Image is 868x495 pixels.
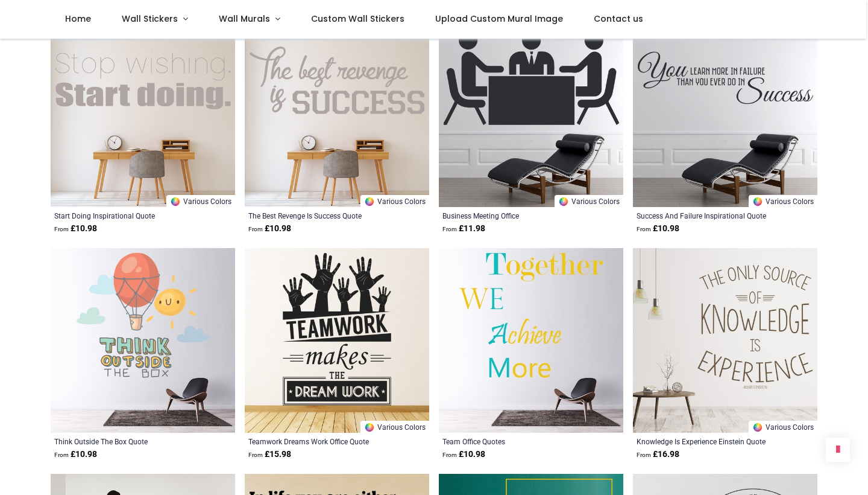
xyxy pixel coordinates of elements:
[442,223,485,235] strong: £ 11.98
[637,449,679,461] strong: £ 16.98
[435,13,563,25] span: Upload Custom Mural Image
[442,226,457,232] span: From
[54,436,196,446] a: Think Outside The Box Quote
[248,449,291,461] strong: £ 15.98
[442,436,584,446] a: Team Office Quotes
[248,223,291,235] strong: £ 10.98
[555,195,623,207] a: Various Colors
[442,211,584,220] a: Business Meeting Office
[170,196,181,207] img: Color Wheel
[248,436,390,446] a: Teamwork Dreams Work Office Quote
[245,248,429,433] img: Teamwork Dreams Work Office Quote Wall Sticker
[245,22,429,207] img: The Best Revenge Is Success Quote Wall Sticker
[219,13,270,25] span: Wall Murals
[166,195,235,207] a: Various Colors
[637,226,651,232] span: From
[558,196,569,207] img: Color Wheel
[364,196,375,207] img: Color Wheel
[54,223,97,235] strong: £ 10.98
[637,436,778,446] a: Knowledge Is Experience Einstein Quote
[442,449,485,461] strong: £ 10.98
[122,13,178,25] span: Wall Stickers
[637,211,778,220] a: Success And Failure Inspirational Quote
[360,421,429,433] a: Various Colors
[360,195,429,207] a: Various Colors
[54,211,196,220] a: Start Doing Inspirational Quote
[439,22,623,207] img: Business Meeting Office Wall Sticker
[594,13,643,25] span: Contact us
[637,452,651,458] span: From
[51,22,235,207] img: Start Doing Inspirational Quote Wall Sticker
[51,248,235,433] img: Think Outside The Box Quote Wall Sticker
[752,196,763,207] img: Color Wheel
[54,226,69,232] span: From
[54,449,97,461] strong: £ 10.98
[311,13,404,25] span: Custom Wall Stickers
[633,22,817,207] img: Success And Failure Inspirational Quote Wall Sticker
[749,421,817,433] a: Various Colors
[442,452,457,458] span: From
[65,13,91,25] span: Home
[752,422,763,433] img: Color Wheel
[749,195,817,207] a: Various Colors
[248,452,263,458] span: From
[54,452,69,458] span: From
[248,211,390,220] a: The Best Revenge Is Success Quote
[248,226,263,232] span: From
[637,223,679,235] strong: £ 10.98
[364,422,375,433] img: Color Wheel
[439,248,623,433] img: Team Office Quotes Wall Sticker
[633,248,817,433] img: Knowledge Is Experience Einstein Quote Wall Sticker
